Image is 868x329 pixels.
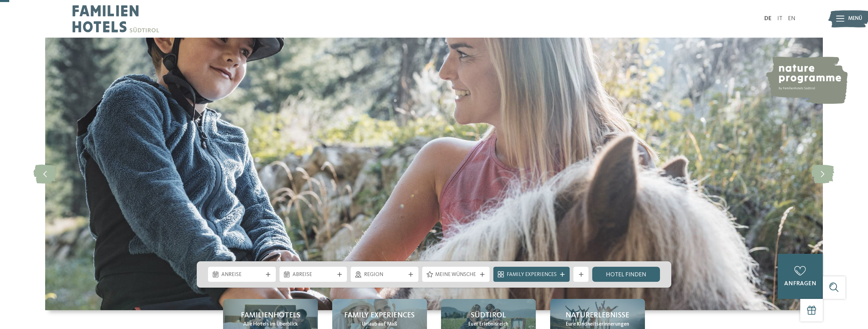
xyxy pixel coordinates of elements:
[45,38,823,310] img: Familienhotels Südtirol: The happy family places
[243,321,298,328] span: Alle Hotels im Überblick
[221,271,263,279] span: Anreise
[293,271,334,279] span: Abreise
[471,310,506,321] span: Südtirol
[778,254,823,299] a: anfragen
[507,271,557,279] span: Family Experiences
[784,281,816,287] span: anfragen
[364,271,405,279] span: Region
[566,310,629,321] span: Naturerlebnisse
[777,16,782,22] a: IT
[848,15,862,23] span: Menü
[566,321,629,328] span: Eure Kindheitserinnerungen
[435,271,477,279] span: Meine Wünsche
[468,321,508,328] span: Euer Erlebnisreich
[788,16,795,22] a: EN
[765,56,847,104] img: nature programme by Familienhotels Südtirol
[592,267,660,282] a: Hotel finden
[764,16,772,22] a: DE
[362,321,397,328] span: Urlaub auf Maß
[344,310,415,321] span: Family Experiences
[241,310,300,321] span: Familienhotels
